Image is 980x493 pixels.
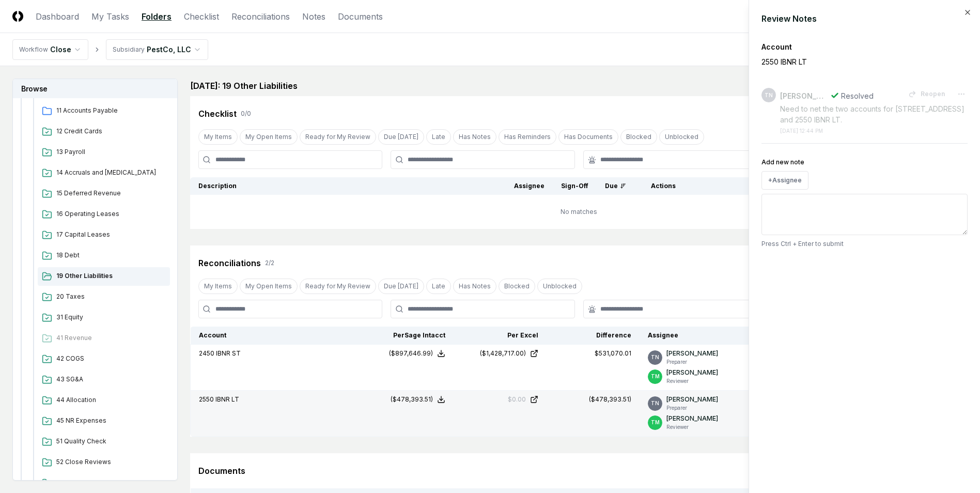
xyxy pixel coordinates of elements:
div: Resolved [841,90,874,101]
p: Press Ctrl + Enter to submit [761,239,968,249]
button: +Assignee [761,171,808,190]
p: 2550 IBNR LT [761,56,932,67]
div: Need to net the two accounts for [STREET_ADDRESS] and 2550 IBNR LT. [780,103,968,125]
button: Reopen [902,85,951,103]
div: [PERSON_NAME] [780,90,827,101]
div: Account [761,41,968,52]
span: TN [765,91,773,99]
div: Review Notes [761,12,968,25]
label: Add new note [761,158,804,166]
div: [DATE] 12:44 PM [780,127,823,135]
